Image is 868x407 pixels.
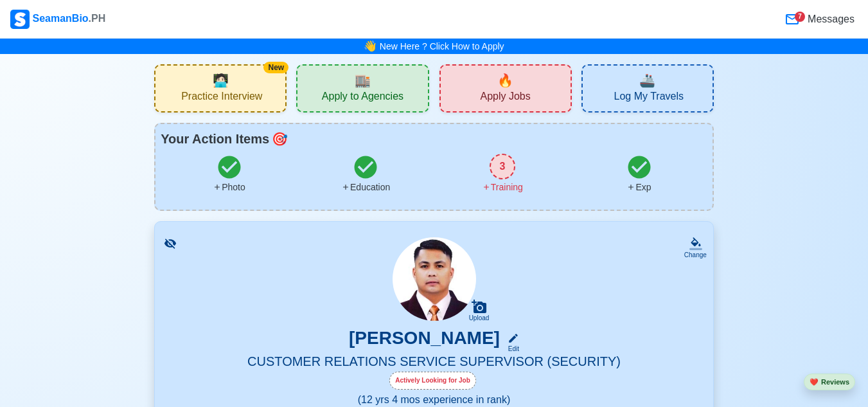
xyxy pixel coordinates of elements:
button: heartReviews [804,374,855,391]
span: Log My Travels [614,90,684,106]
span: .PH [89,13,106,24]
span: Practice Interview [181,90,262,106]
span: interview [213,71,229,90]
div: 7 [795,12,805,22]
h3: [PERSON_NAME] [349,327,500,354]
span: Apply to Agencies [322,90,403,106]
span: travel [639,71,655,90]
div: Photo [213,181,245,194]
div: Actively Looking for Job [389,372,476,390]
div: 3 [490,154,515,179]
span: Messages [805,12,855,27]
img: Logo [10,10,30,29]
div: Your Action Items [161,129,707,149]
div: New [263,62,288,73]
div: Edit [502,344,519,354]
div: Training [482,181,523,194]
div: Education [341,181,390,194]
span: agencies [355,71,371,90]
a: New Here ? Click How to Apply [380,41,504,51]
span: heart [810,378,819,386]
div: SeamanBio [10,10,105,29]
div: Change [684,250,707,260]
div: Exp [626,181,651,194]
h5: CUSTOMER RELATIONS SERVICE SUPERVISOR (SECURITY) [170,354,698,372]
span: Apply Jobs [480,90,530,106]
span: todo [272,129,288,149]
span: new [497,71,513,90]
span: bell [360,36,380,56]
div: Upload [469,314,490,322]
